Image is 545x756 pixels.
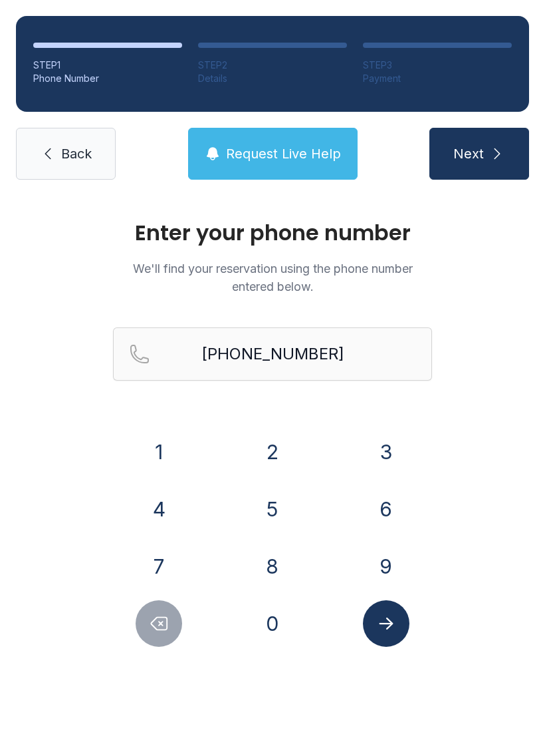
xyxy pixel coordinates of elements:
button: 3 [363,429,409,475]
button: 0 [249,600,296,647]
div: STEP 3 [363,59,512,72]
div: Phone Number [33,72,182,85]
button: 7 [136,543,182,590]
div: Details [198,72,347,85]
div: STEP 1 [33,59,182,72]
div: STEP 2 [198,59,347,72]
h1: Enter your phone number [113,222,432,244]
button: Submit lookup form [363,600,409,647]
span: Request Live Help [226,144,341,163]
div: Payment [363,72,512,85]
button: 4 [136,486,182,532]
p: We'll find your reservation using the phone number entered below. [113,260,432,295]
button: 5 [249,486,296,532]
button: 1 [136,429,182,475]
button: Delete number [136,600,182,647]
span: Next [453,144,484,163]
button: 2 [249,429,296,475]
button: 9 [363,543,409,590]
button: 8 [249,543,296,590]
span: Back [61,144,92,163]
input: Reservation phone number [113,327,432,381]
button: 6 [363,486,409,532]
